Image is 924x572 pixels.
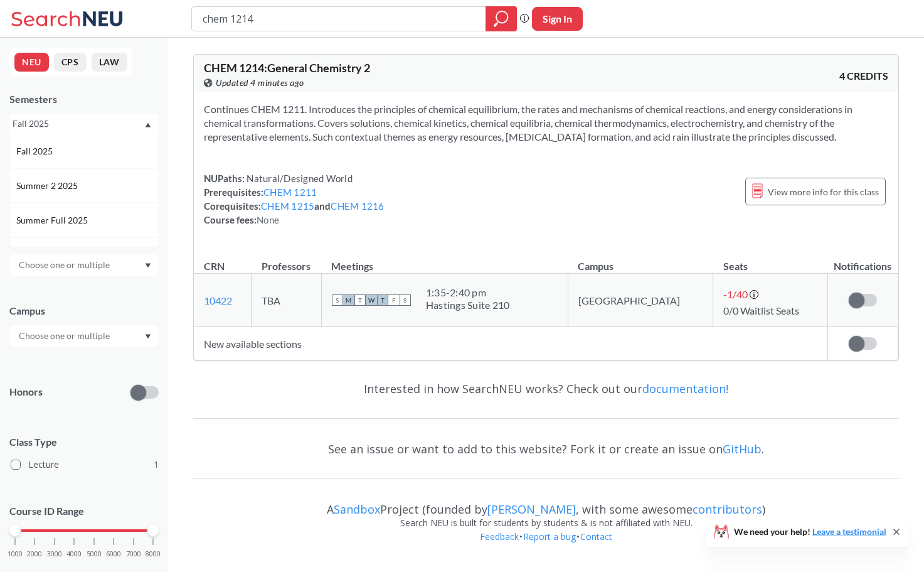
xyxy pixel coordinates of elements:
svg: Dropdown arrow [145,334,151,339]
span: CHEM 1214 : General Chemistry 2 [204,61,370,75]
div: CRN [204,259,225,273]
svg: Dropdown arrow [145,263,151,268]
span: 4 CREDITS [839,69,888,83]
span: 6000 [106,551,121,558]
div: Campus [9,304,159,318]
span: Summer 2 2025 [16,179,80,193]
div: Fall 2025Dropdown arrowFall 2025Summer 2 2025Summer Full 2025Summer 1 2025Spring 2025Fall 2024Sum... [9,114,159,134]
span: Updated 4 minutes ago [216,76,304,90]
span: W [366,294,377,306]
a: Contact [580,531,613,542]
span: T [354,294,366,306]
span: Summer Full 2025 [16,213,90,227]
td: [GEOGRAPHIC_DATA] [568,274,713,327]
span: 3000 [47,551,62,558]
th: Meetings [321,247,568,274]
div: Dropdown arrow [9,254,159,276]
span: F [388,294,400,306]
span: S [332,294,343,306]
a: documentation! [642,381,728,396]
a: GitHub [723,441,762,456]
div: • • [193,530,899,563]
button: LAW [92,53,127,72]
div: Semesters [9,92,159,106]
input: Class, professor, course number, "phrase" [201,8,477,30]
span: M [343,294,354,306]
a: contributors [693,502,762,517]
th: Campus [568,247,713,274]
span: -1 / 40 [723,288,748,300]
span: Class Type [9,435,159,449]
div: magnifying glass [486,6,517,31]
span: Natural/Designed World [245,173,353,184]
div: A Project (founded by , with some awesome ) [193,491,899,516]
div: NUPaths: Prerequisites: Corequisites: and Course fees: [204,171,385,227]
section: Continues CHEM 1211. Introduces the principles of chemical equilibrium, the rates and mechanisms ... [204,102,888,144]
a: [PERSON_NAME] [487,502,576,517]
div: Search NEU is built for students by students & is not affiliated with NEU. [193,516,899,530]
svg: magnifying glass [494,10,509,28]
div: Interested in how SearchNEU works? Check out our [193,370,899,407]
a: CHEM 1215 [261,200,314,212]
span: 2000 [27,551,42,558]
div: 1:35 - 2:40 pm [426,286,510,299]
label: Lecture [11,456,159,473]
a: Leave a testimonial [812,526,886,537]
input: Choose one or multiple [13,257,118,273]
span: None [257,214,279,225]
span: 8000 [146,551,161,558]
a: CHEM 1216 [331,200,384,212]
th: Professors [252,247,321,274]
div: Fall 2025 [13,117,144,131]
span: 1000 [8,551,23,558]
button: Sign In [532,7,583,31]
div: Hastings Suite 210 [426,299,510,311]
button: NEU [14,53,49,72]
td: New available sections [194,327,827,360]
p: Course ID Range [9,504,159,519]
a: Sandbox [334,502,380,517]
span: View more info for this class [768,184,879,200]
th: Seats [713,247,828,274]
span: 0/0 Waitlist Seats [723,305,799,316]
a: Feedback [479,531,519,542]
th: Notifications [827,247,898,274]
a: Report a bug [523,531,576,542]
button: CPS [54,53,87,72]
span: S [400,294,411,306]
div: Dropdown arrow [9,325,159,347]
a: 10422 [204,294,232,306]
svg: Dropdown arrow [145,122,151,127]
a: CHEM 1211 [263,186,317,198]
span: 4000 [66,551,82,558]
span: T [377,294,388,306]
div: See an issue or want to add to this website? Fork it or create an issue on . [193,431,899,467]
p: Honors [9,385,43,399]
span: 7000 [126,551,141,558]
span: We need your help! [734,527,886,536]
span: 5000 [87,551,102,558]
td: TBA [252,274,321,327]
input: Choose one or multiple [13,328,118,343]
span: Fall 2025 [16,144,55,158]
span: 1 [154,458,159,472]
